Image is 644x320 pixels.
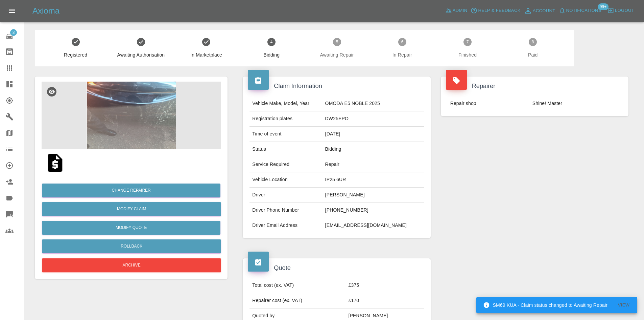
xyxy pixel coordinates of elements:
[448,96,530,111] td: Repair shop
[176,51,236,58] span: In Marketplace
[42,258,221,272] button: Archive
[372,51,432,58] span: In Repair
[598,3,609,10] span: 99+
[42,184,220,197] button: Change Repairer
[249,142,322,157] td: Status
[522,5,557,16] a: Account
[557,5,603,16] button: Notifications
[249,203,322,218] td: Driver Phone Number
[323,111,424,127] td: DW25EPO
[249,96,322,111] td: Vehicle Make, Model, Year
[10,29,17,36] span: 3
[323,142,424,157] td: Bidding
[248,82,425,91] h4: Claim Information
[467,40,469,44] text: 7
[503,51,563,58] span: Paid
[249,293,345,308] td: Repairer cost (ex. VAT)
[323,218,424,233] td: [EMAIL_ADDRESS][DOMAIN_NAME]
[346,293,424,308] td: £170
[323,172,424,188] td: IP25 6UR
[483,299,607,311] div: SM69 KUA - Claim status changed to Awaiting Repair
[336,40,338,44] text: 5
[111,51,171,58] span: Awaiting Authorisation
[249,127,322,142] td: Time of event
[453,7,468,15] span: Admin
[249,111,322,127] td: Registration plates
[323,157,424,172] td: Repair
[44,152,66,174] img: original/219f21df-0810-4220-b91a-e6c0f9b32142
[615,7,634,15] span: Logout
[249,278,345,293] td: Total cost (ex. VAT)
[606,5,636,16] button: Logout
[249,172,322,188] td: Vehicle Location
[446,82,623,91] h4: Repairer
[249,218,322,233] td: Driver Email Address
[46,51,105,58] span: Registered
[249,188,322,203] td: Driver
[32,5,59,16] h5: Axioma
[42,202,221,216] a: Modify Claim
[323,203,424,218] td: [PHONE_NUMBER]
[323,96,424,111] td: OMODA E5 NOBLE 2025
[478,7,520,15] span: Help & Feedback
[323,127,424,142] td: [DATE]
[437,51,497,58] span: Finished
[42,221,220,235] button: Modify Quote
[4,3,20,19] button: Open drawer
[530,96,622,111] td: Shine! Master
[532,40,534,44] text: 8
[307,51,367,58] span: Awaiting Repair
[270,40,273,44] text: 4
[469,5,522,16] button: Help & Feedback
[533,7,555,15] span: Account
[613,300,635,311] button: View
[566,7,601,15] span: Notifications
[444,5,469,16] a: Admin
[346,278,424,293] td: £375
[249,157,322,172] td: Service Required
[401,40,403,44] text: 6
[42,239,221,253] button: Rollback
[42,82,221,149] img: 62f950e2-75ba-48b8-8176-9da34bace86b
[248,263,425,273] h4: Quote
[242,51,302,58] span: Bidding
[323,188,424,203] td: [PERSON_NAME]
